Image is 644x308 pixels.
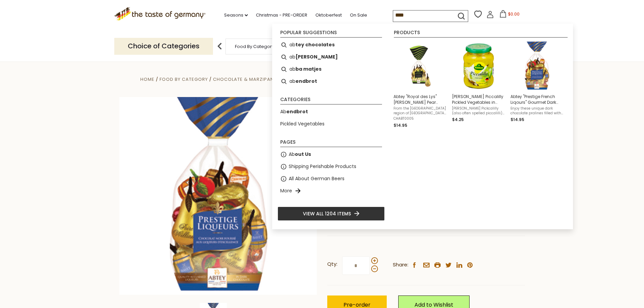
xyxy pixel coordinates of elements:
img: Abtey "Prestige French Liqours" Gourmet Dark Chocolate Pralines in Deco Bag, 7 oz [119,97,317,295]
li: Popular suggestions [280,30,382,38]
b: out Us [295,151,311,158]
span: From the [GEOGRAPHIC_DATA] region of [GEOGRAPHIC_DATA] comes this delightful assortment of [PERSO... [393,106,447,116]
a: All About German Beers [289,175,344,183]
a: Seasons [224,11,248,19]
strong: Qty: [327,260,337,268]
li: Pages [280,140,382,147]
a: Abendbrot [280,108,308,116]
li: Shipping Perishable Products [278,161,385,173]
span: Share: [393,261,408,269]
a: Chocolate & Marzipan [213,76,274,82]
li: View all 1204 items [278,207,385,221]
span: Enjoy these unique dark chocolate pralines filled with Cointreau, Whiskey Label 5, [PERSON_NAME],... [510,106,564,116]
span: Abtey "Royal des Lys" [PERSON_NAME] Pear [PERSON_NAME], in bag, 7 oz [393,94,447,105]
a: Kuehne Piccalilly Pickled Vegetables in Mustard Sauce[PERSON_NAME] Piccalilly Pickled Vegetables ... [452,42,505,129]
span: CHABT0005 [393,116,447,121]
a: Shipping Perishable Products [289,163,356,170]
b: tey chocolates [295,41,335,49]
b: endbrot [295,77,317,85]
div: Instant Search Results [272,24,573,229]
li: Products [394,30,568,38]
li: abtey chocolates [278,39,385,51]
li: Pickled Vegetables [278,118,385,130]
p: Choice of Categories [114,38,213,54]
span: [PERSON_NAME] Piccalilly Pickled Vegetables in Mustard Sauce, 12.5 oz. [452,94,505,105]
a: Abtey "Royal des Lys" [PERSON_NAME] Pear [PERSON_NAME], in bag, 7 ozFrom the [GEOGRAPHIC_DATA] re... [393,42,447,129]
li: abba matjes [278,63,385,75]
a: Pickled Vegetables [280,120,325,128]
b: ba matjes [295,65,321,73]
span: $14.95 [510,117,524,122]
span: Abtey "Prestige French Liqours" Gourmet Dark Chocolate Pralines in Deco Bag, 7 oz [510,94,564,105]
li: abba herring [278,51,385,63]
a: Food By Category [160,76,208,82]
span: View all 1204 items [303,210,351,217]
a: Oktoberfest [315,11,342,19]
img: previous arrow [213,40,226,53]
img: Kuehne Piccalilly Pickled Vegetables in Mustard Sauce [454,42,503,91]
li: More [278,185,385,197]
a: Home [140,76,154,82]
button: $0.00 [495,10,524,20]
span: [PERSON_NAME] Pickcalilly (also often spelled piccalilli) is a take on the British classic of the... [452,106,505,116]
span: Ab [289,150,311,158]
span: $14.95 [393,122,407,128]
span: $0.00 [508,11,520,17]
li: Abtey "Royal des Lys" Williams Pear Brandy Pralines, in bag, 7 oz [391,39,449,132]
li: Categories [280,97,382,104]
a: On Sale [350,11,367,19]
li: Abendbrot [278,106,385,118]
a: Christmas - PRE-ORDER [256,11,307,19]
li: All About German Beers [278,173,385,185]
li: Abtey "Prestige French Liqours" Gourmet Dark Chocolate Pralines in Deco Bag, 7 oz [508,39,566,132]
a: About Us [289,150,311,158]
input: Qty: [342,256,370,275]
li: About Us [278,148,385,161]
b: endbrot [286,108,308,115]
span: $4.25 [452,117,464,122]
b: [PERSON_NAME] [295,53,338,61]
a: Food By Category [235,44,274,49]
li: Kuehne Piccalilly Pickled Vegetables in Mustard Sauce, 12.5 oz. [449,39,508,132]
a: Abtey "Prestige French Liqours" Gourmet Dark Chocolate Pralines in Deco Bag, 7 ozEnjoy these uniq... [510,42,564,129]
li: abendbrot [278,75,385,88]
